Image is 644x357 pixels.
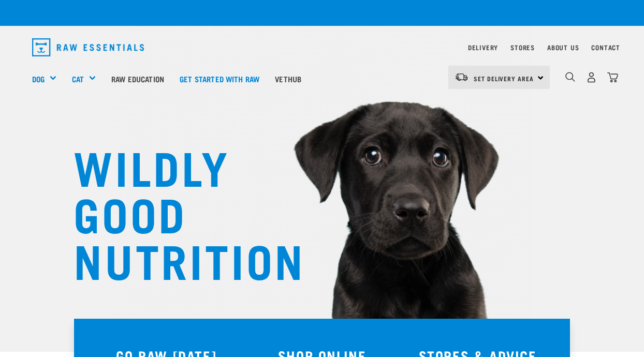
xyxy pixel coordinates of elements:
a: Stores [510,46,535,49]
img: Raw Essentials Logo [32,38,144,56]
img: home-icon-1@2x.png [565,72,575,82]
a: Get started with Raw [172,58,267,99]
img: home-icon@2x.png [607,72,618,83]
a: About Us [547,46,579,49]
a: Cat [72,73,84,85]
h1: WILDLY GOOD NUTRITION [74,142,281,282]
a: Vethub [267,58,309,99]
span: Set Delivery Area [474,77,534,80]
a: Raw Education [104,58,172,99]
a: Contact [591,46,620,49]
nav: dropdown navigation [24,34,620,61]
a: Delivery [468,46,498,49]
img: user.png [586,72,597,83]
img: van-moving.png [455,72,469,82]
a: Dog [32,73,45,85]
